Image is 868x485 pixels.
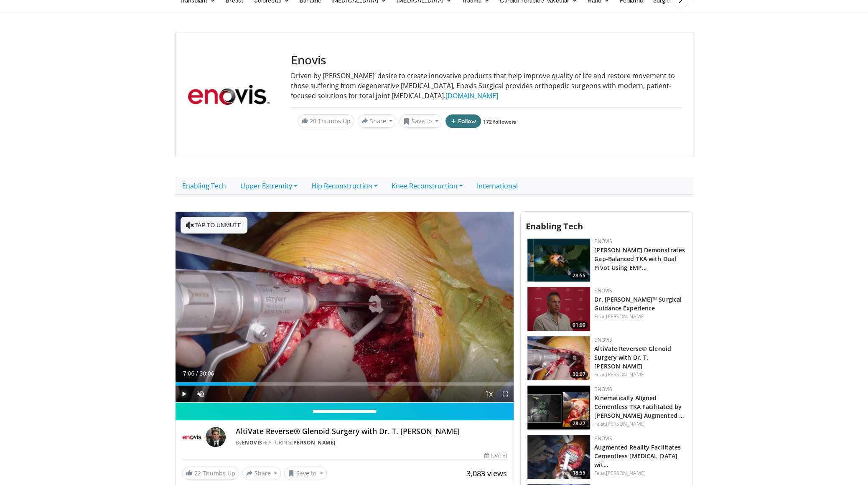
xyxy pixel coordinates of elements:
[196,370,198,377] span: /
[192,386,209,402] button: Unmute
[497,386,514,402] button: Fullscreen
[570,469,588,477] span: 18:55
[570,371,588,378] span: 30:07
[570,420,588,427] span: 28:27
[176,212,514,403] video-js: Video Player
[527,386,590,429] a: 28:27
[527,287,590,331] img: 626b3177-d34f-44a1-b0fd-09e8a1a070c8.150x105_q85_crop-smart_upscale.jpg
[183,370,194,377] span: 7:06
[527,238,590,282] img: f2eb7e46-0718-475a-8f7c-ce1e319aa5a8.150x105_q85_crop-smart_upscale.jpg
[291,439,336,446] a: [PERSON_NAME]
[594,470,686,477] div: Feat.
[527,386,590,429] img: c9ff072b-fb29-474b-9468-fe1ef3588e05.150x105_q85_crop-smart_upscale.jpg
[236,427,507,436] h4: AltiVate Reverse® Glenoid Surgery with Dr. T. [PERSON_NAME]
[594,443,681,469] a: Augmented Reality Facilitates Cementless [MEDICAL_DATA] wit…
[284,467,327,480] button: Save to
[606,371,646,378] a: [PERSON_NAME]
[594,420,686,428] div: Feat.
[594,345,671,370] a: AltiVate Reverse® Glenoid Surgery with Dr. T. [PERSON_NAME]
[594,246,685,272] a: [PERSON_NAME] Demonstrates Gap-Balanced TKA with Dual Pivot Using EMP…
[358,114,397,128] button: Share
[594,394,684,419] a: Kinematically Aligned Cementless TKA Facilitated by [PERSON_NAME] Augmented …
[182,467,239,480] a: 22 Thumbs Up
[594,287,612,294] a: Enovis
[606,420,646,427] a: [PERSON_NAME]
[175,177,233,195] a: Enabling Tech
[570,272,588,279] span: 28:55
[176,386,192,402] button: Play
[594,336,612,343] a: Enovis
[470,177,525,195] a: International
[384,177,470,195] a: Knee Reconstruction
[182,427,202,447] img: Enovis
[480,386,497,402] button: Playback Rate
[291,71,681,101] p: Driven by [PERSON_NAME]’ desire to create innovative products that help improve quality of life a...
[199,370,214,377] span: 30:06
[570,321,588,329] span: 01:00
[304,177,384,195] a: Hip Reconstruction
[236,439,507,447] div: By FEATURING
[181,217,247,234] button: Tap to unmute
[594,313,686,320] div: Feat.
[526,221,583,232] span: Enabling Tech
[594,435,612,442] a: Enovis
[594,371,686,378] div: Feat.
[194,469,201,477] span: 22
[176,382,514,386] div: Progress Bar
[527,287,590,331] a: 01:00
[527,336,590,380] a: 30:07
[483,118,516,125] a: 172 followers
[527,435,590,479] img: 4b9bff21-e45c-41f9-97e8-579b0d2683d8.150x105_q85_crop-smart_upscale.jpg
[527,435,590,479] a: 18:55
[527,336,590,380] img: 1db4e5eb-402e-472b-8902-a12433474048.150x105_q85_crop-smart_upscale.jpg
[242,467,281,480] button: Share
[594,386,612,393] a: Enovis
[298,114,354,127] a: 28 Thumbs Up
[291,53,681,67] h3: Enovis
[233,177,304,195] a: Upper Extremity
[594,295,682,312] a: Dr. [PERSON_NAME]™ Surgical Guidance Experience
[310,117,316,125] span: 28
[484,452,507,460] div: [DATE]
[606,313,646,320] a: [PERSON_NAME]
[594,238,612,245] a: Enovis
[527,238,590,282] a: 28:55
[400,114,442,128] button: Save to
[466,468,507,478] span: 3,083 views
[242,439,262,446] a: Enovis
[445,114,481,128] button: Follow
[206,427,226,447] img: Avatar
[445,91,498,100] a: [DOMAIN_NAME]
[606,470,646,477] a: [PERSON_NAME]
